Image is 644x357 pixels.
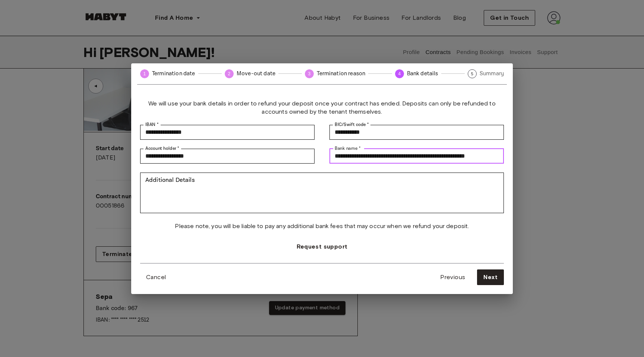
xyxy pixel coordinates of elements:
span: Cancel [146,273,166,282]
button: Cancel [140,270,172,285]
text: 1 [143,71,146,76]
text: 2 [228,71,231,76]
span: We will use your bank details in order to refund your deposit once your contract has ended. Depos... [140,99,504,116]
text: 4 [398,71,401,76]
button: Previous [434,269,471,285]
label: Account holder * [145,145,179,152]
label: BIC/Swift code * [335,121,369,128]
label: Bank name * [335,145,360,152]
span: Termination date [152,70,195,78]
span: Termination reason [317,70,365,78]
span: Summary [480,70,504,78]
button: Request support [291,239,354,254]
span: Request support [297,242,348,251]
span: Next [483,273,498,282]
label: IBAN * [145,121,158,128]
button: Next [477,269,504,285]
span: Bank details [407,70,438,78]
text: 3 [308,71,311,76]
span: Please note, you will be liable to pay any additional bank fees that may occur when we refund you... [175,222,469,230]
text: 5 [471,72,473,76]
span: Previous [440,273,465,282]
span: Move-out date [237,70,275,78]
